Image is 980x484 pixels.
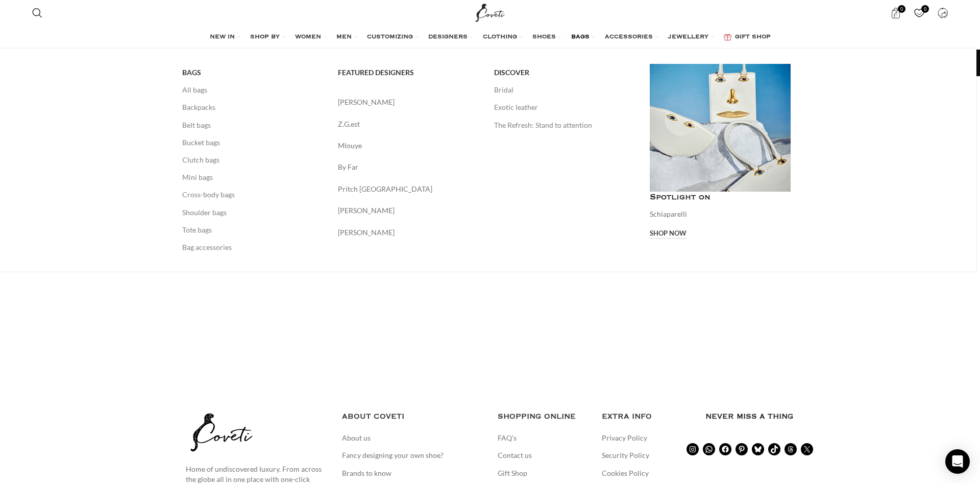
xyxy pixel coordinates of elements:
[724,34,731,40] img: GiftBag
[571,33,590,41] span: BAGS
[338,227,479,238] a: [PERSON_NAME]
[428,33,468,41] span: DESIGNERS
[605,27,658,48] a: ACCESSORIES
[182,221,323,239] a: Tote bags
[295,33,321,41] span: WOMEN
[498,411,586,422] h5: SHOPPING ONLINE
[295,27,326,48] a: WOMEN
[182,151,323,169] a: Clutch bags
[885,3,906,23] a: 0
[182,204,323,221] a: Shoulder bags
[650,209,791,220] p: Schiaparelli
[182,81,323,99] a: All bags
[498,450,533,460] a: Contact us
[250,27,285,48] a: SHOP BY
[342,433,372,443] a: About us
[921,5,929,13] span: 0
[338,97,479,108] a: [PERSON_NAME]
[498,468,528,478] a: Gift Shop
[945,449,970,474] div: Open Intercom Messenger
[336,27,357,48] a: MEN
[182,68,201,77] span: BAGS
[182,169,323,186] a: Mini bags
[483,33,517,41] span: CLOTHING
[650,64,791,192] a: Banner link
[532,33,556,41] span: SHOES
[338,68,414,77] span: FEATURED DESIGNERS
[210,27,240,48] a: NEW IN
[473,8,507,16] a: Site logo
[182,117,323,134] a: Belt bags
[367,27,418,48] a: CUSTOMIZING
[338,183,479,195] a: Pritch [GEOGRAPHIC_DATA]
[650,192,791,203] h4: Spotlight on
[182,134,323,151] a: Bucket bags
[650,229,687,239] a: Shop now
[342,450,445,460] a: Fancy designing your own shoe?
[668,33,708,41] span: JEWELLERY
[182,99,323,116] a: Backpacks
[338,140,479,151] a: Mlouye
[338,205,479,216] a: [PERSON_NAME]
[909,3,929,23] div: My Wishlist
[498,433,518,443] a: FAQ’s
[735,33,771,41] span: GIFT SHOP
[494,99,635,116] a: Exotic leather
[724,27,771,48] a: GIFT SHOP
[186,411,257,454] img: coveti-black-logo_ueqiqk.png
[367,33,413,41] span: CUSTOMIZING
[342,411,483,422] h5: ABOUT COVETI
[182,239,323,256] a: Bag accessories
[27,3,47,23] a: Search
[27,27,953,48] div: Main navigation
[602,468,650,478] a: Cookies Policy
[571,27,595,48] a: BAGS
[342,468,393,478] a: Brands to know
[705,411,794,422] h3: Never miss a thing
[898,5,905,13] span: 0
[909,3,929,23] a: 0
[494,81,635,99] a: Bridal
[668,27,714,48] a: JEWELLERY
[602,450,650,460] a: Security Policy
[336,33,352,41] span: MEN
[602,411,691,422] h5: EXTRA INFO
[338,162,479,173] a: By Far
[532,27,561,48] a: SHOES
[428,27,473,48] a: DESIGNERS
[494,68,529,77] span: DISCOVER
[250,33,280,41] span: SHOP BY
[602,433,648,443] a: Privacy Policy
[210,33,235,41] span: NEW IN
[483,27,522,48] a: CLOTHING
[338,119,479,130] a: Z.G.est
[605,33,653,41] span: ACCESSORIES
[494,117,635,134] a: The Refresh: Stand to attention
[182,186,323,203] a: Cross-body bags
